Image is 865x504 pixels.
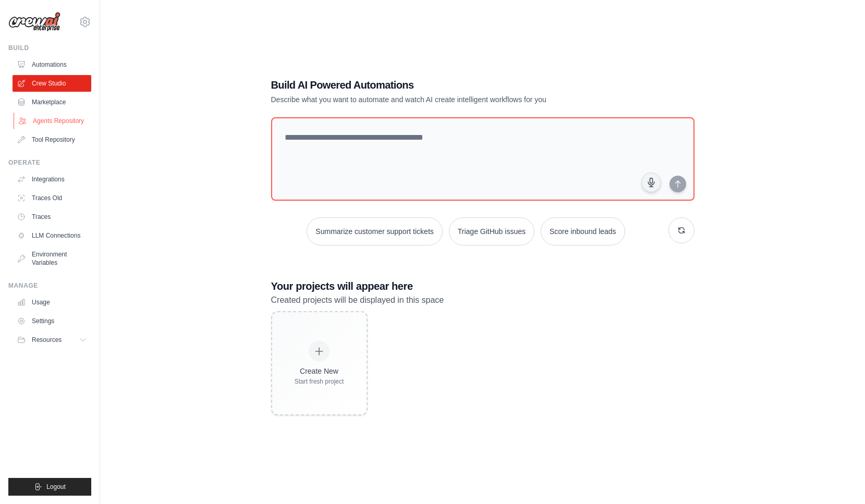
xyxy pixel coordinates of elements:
span: Logout [46,483,66,491]
a: Marketplace [13,94,91,110]
div: Operate [8,158,91,167]
h3: Your projects will appear here [271,279,695,293]
iframe: Chat Widget [813,454,865,504]
a: Usage [13,294,91,311]
a: LLM Connections [13,227,91,244]
button: Score inbound leads [541,217,625,245]
button: Triage GitHub issues [449,217,534,245]
a: Automations [13,56,91,73]
a: Environment Variables [13,246,91,271]
a: Tool Repository [13,131,91,148]
p: Describe what you want to automate and watch AI create intelligent workflows for you [271,94,622,105]
a: Crew Studio [13,75,91,92]
button: Summarize customer support tickets [307,217,442,245]
img: Logo [8,12,60,32]
a: Settings [13,313,91,329]
p: Created projects will be displayed in this space [271,293,695,307]
a: Traces [13,208,91,225]
div: Create New [295,366,344,376]
a: Traces Old [13,190,91,206]
button: Click to speak your automation idea [641,173,661,192]
span: Resources [32,336,62,344]
button: Resources [13,331,91,348]
a: Integrations [13,171,91,188]
h1: Build AI Powered Automations [271,78,622,92]
a: Agents Repository [14,113,92,129]
button: Logout [8,478,91,496]
div: Manage [8,281,91,290]
div: Build [8,44,91,52]
button: Get new suggestions [668,217,695,243]
div: Start fresh project [295,377,344,386]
